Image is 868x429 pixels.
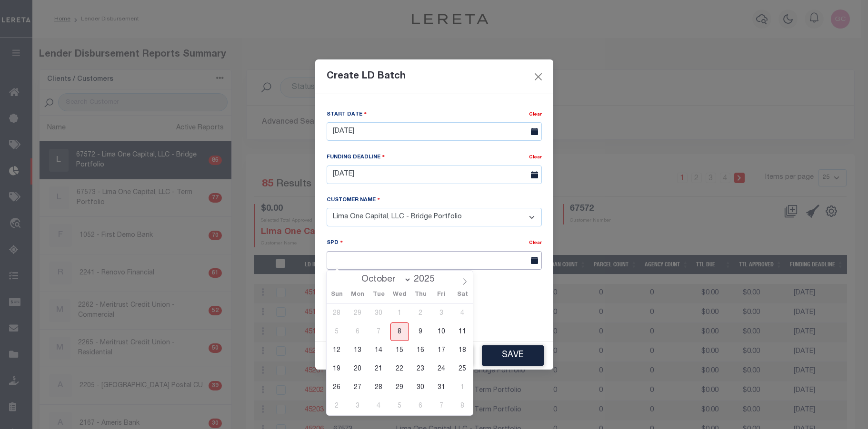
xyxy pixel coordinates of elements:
[328,360,346,378] span: October 19, 2025
[327,153,385,162] label: Funding Deadline
[349,341,367,360] span: October 13, 2025
[328,397,346,415] span: November 2, 2025
[389,292,410,298] span: Wed
[453,360,472,378] span: October 25, 2025
[411,360,430,378] span: October 23, 2025
[390,360,409,378] span: October 22, 2025
[390,397,409,415] span: November 5, 2025
[369,360,388,378] span: October 21, 2025
[390,304,409,322] span: October 1, 2025
[328,341,346,360] span: October 12, 2025
[328,304,346,322] span: September 28, 2025
[327,238,343,247] label: SPD
[432,397,451,415] span: November 7, 2025
[349,360,367,378] span: October 20, 2025
[328,378,346,397] span: October 26, 2025
[529,112,542,117] a: Clear
[432,341,451,360] span: October 17, 2025
[411,274,443,285] input: Year
[411,378,430,397] span: October 30, 2025
[390,322,409,341] span: October 8, 2025
[411,397,430,415] span: November 6, 2025
[327,292,348,298] span: Sun
[390,341,409,360] span: October 15, 2025
[327,71,406,82] h5: Create LD Batch
[369,304,388,322] span: September 30, 2025
[411,322,430,341] span: October 9, 2025
[453,322,472,341] span: October 11, 2025
[390,378,409,397] span: October 29, 2025
[432,322,451,341] span: October 10, 2025
[529,241,542,245] a: Clear
[453,397,472,415] span: November 8, 2025
[327,110,367,119] label: Start Date
[349,304,367,322] span: September 29, 2025
[349,378,367,397] span: October 27, 2025
[453,378,472,397] span: November 1, 2025
[529,155,542,160] a: Clear
[453,304,472,322] span: October 4, 2025
[431,292,452,298] span: Fri
[347,292,368,298] span: Mon
[411,304,430,322] span: October 2, 2025
[328,322,346,341] span: October 5, 2025
[432,360,451,378] span: October 24, 2025
[369,378,388,397] span: October 28, 2025
[452,292,473,298] span: Sat
[532,70,544,83] button: Close
[369,322,388,341] span: October 7, 2025
[453,341,472,360] span: October 18, 2025
[482,345,544,366] button: Save
[432,378,451,397] span: October 31, 2025
[327,195,380,205] label: Customer Name
[411,341,430,360] span: October 16, 2025
[410,292,431,298] span: Thu
[357,275,411,284] select: Month
[349,322,367,341] span: October 6, 2025
[369,341,388,360] span: October 14, 2025
[349,397,367,415] span: November 3, 2025
[432,304,451,322] span: October 3, 2025
[368,292,389,298] span: Tue
[369,397,388,415] span: November 4, 2025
